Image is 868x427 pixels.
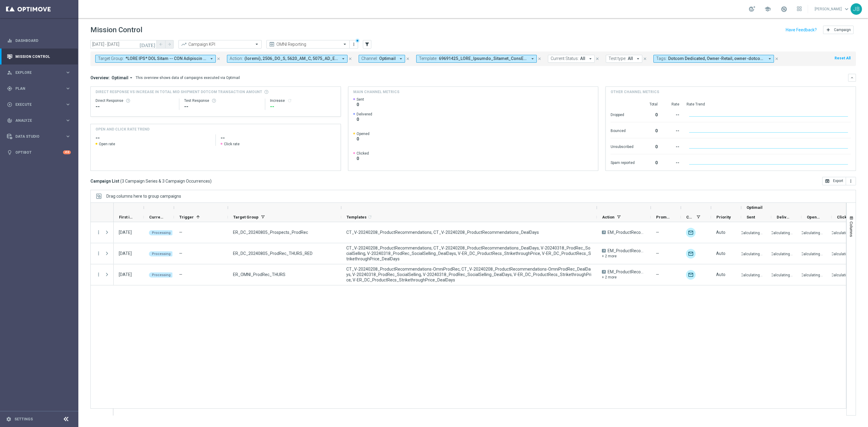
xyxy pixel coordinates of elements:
[90,40,157,49] input: Select date range
[216,57,221,61] i: close
[122,178,210,184] span: 3 Campaign Series & 3 Campaign Occurrences
[405,55,410,62] button: close
[165,40,174,49] button: arrow_forward
[159,42,163,46] i: arrow_back
[771,230,793,235] p: Calculating...
[606,55,642,63] button: Test type: All arrow_drop_down
[7,118,71,123] button: track_changes Analyze keyboard_arrow_right
[216,55,221,62] button: close
[15,33,71,49] a: Dashboard
[7,54,71,59] div: Mission Control
[98,56,124,61] span: Target Group:
[775,57,779,61] i: close
[224,142,240,146] span: Click rate
[7,102,12,107] i: play_circle_outline
[152,252,171,256] span: Processing
[7,134,71,139] button: Data Studio keyboard_arrow_right
[120,178,122,184] span: (
[266,40,350,49] ng-select: OMNI Reporting
[15,103,65,106] span: Execute
[668,56,765,61] span: Dotcom Dedicated, Owner-Retail, owner-dotcom-dedicated, owner-omni-dedicated, owner-retail
[767,56,772,61] i: arrow_drop_down
[7,118,12,123] i: track_changes
[851,3,862,15] div: JB
[96,251,101,256] button: more_vert
[178,40,262,49] ng-select: Campaign KPI
[608,269,646,275] span: EM_ProductRecommendation
[530,56,535,61] i: arrow_drop_down
[419,56,437,61] span: Template:
[602,231,606,234] span: A
[7,118,65,123] div: Analyze
[741,230,763,235] p: Calculating...
[244,56,338,61] span: (loremi), 2506_DO_S, 5620_AM_C, 5075_AD_E/S, 7277_DO_E, TempoRincid_UTLABO, ET_DolorEmag_A6, EN_A...
[7,70,65,75] div: Explore
[656,251,659,256] span: —
[139,40,157,49] button: [DATE]
[7,144,71,160] div: Optibot
[110,75,136,80] button: Optimail arrow_drop_down
[7,70,71,75] button: person_search Explore keyboard_arrow_right
[635,56,641,61] i: arrow_drop_down
[826,27,831,32] i: add
[63,150,71,154] div: +10
[831,272,853,278] p: Calculating...
[7,38,12,43] i: equalizer
[119,272,132,277] div: 02 Oct 2025, Thursday
[379,56,396,61] span: Optimail
[346,230,539,235] span: CT_V-20240208_ProductRecommendations, CT_V-20240208_ProductRecommendations_DealDays
[7,86,71,91] button: gps_fixed Plan keyboard_arrow_right
[346,245,592,262] span: CT_V-20240208_ProductRecommendations, CT_V-20240208_ProductRecommendations_DealDays, V-20240318_P...
[687,102,851,107] div: Rate Trend
[15,135,65,138] span: Data Studio
[595,57,599,61] i: close
[771,272,793,278] p: Calculating...
[6,416,11,422] i: settings
[364,42,370,47] i: filter_alt
[233,215,259,219] span: Target Group
[665,141,679,151] div: --
[96,103,174,110] div: --
[363,40,371,49] button: filter_alt
[807,215,821,219] span: Opened
[398,56,404,61] i: arrow_drop_down
[233,251,313,256] span: ER_DC_20240805_ProdRec_THURS_RED
[822,178,856,183] multiple-options-button: Export to CSV
[665,125,679,135] div: --
[7,102,71,107] button: play_circle_outline Execute keyboard_arrow_right
[801,251,823,256] p: Calculating...
[850,76,854,80] i: keyboard_arrow_down
[7,70,12,75] i: person_search
[184,98,260,103] div: Test Response
[179,215,194,219] span: Trigger
[656,272,659,277] span: —
[580,56,585,61] span: All
[65,70,71,75] i: keyboard_arrow_right
[140,42,156,47] i: [DATE]
[346,266,592,283] span: CT_V-20240208_ProductRecommendations-OmniProdRec, CT_V-20240208_ProductRecommendations-OmniProdRe...
[831,230,853,235] p: Calculating...
[551,56,579,61] span: Current Status:
[7,86,12,91] i: gps_fixed
[357,131,370,136] span: Opened
[149,230,174,235] colored-tag: Processing
[7,33,71,49] div: Dashboard
[628,56,633,61] span: All
[355,39,360,43] div: There are unsaved changes
[786,28,817,32] input: Have Feedback?
[357,97,364,102] span: Sent
[7,38,71,43] button: equalizer Dashboard
[653,55,774,63] button: Tags: Dotcom Dedicated, Owner-Retail, owner-dotcom-dedicated, owner-omni-dedicated, owner-retail ...
[230,56,243,61] span: Action:
[209,56,214,61] i: arrow_drop_down
[741,251,763,256] p: Calculating...
[357,117,372,122] span: 0
[656,56,667,61] span: Tags:
[665,157,679,167] div: --
[609,56,626,61] span: Test type:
